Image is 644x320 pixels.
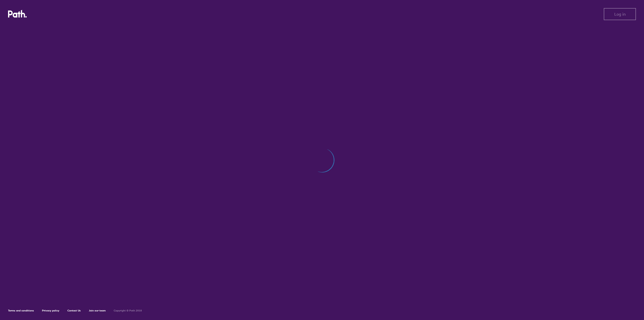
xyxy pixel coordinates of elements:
span: Log in [614,12,626,16]
a: Privacy policy [42,309,59,312]
button: Log in [604,8,636,20]
a: Terms and conditions [8,309,34,312]
a: Contact Us [67,309,81,312]
h6: Copyright © Path 2018 [114,309,142,312]
a: Join our team [89,309,106,312]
